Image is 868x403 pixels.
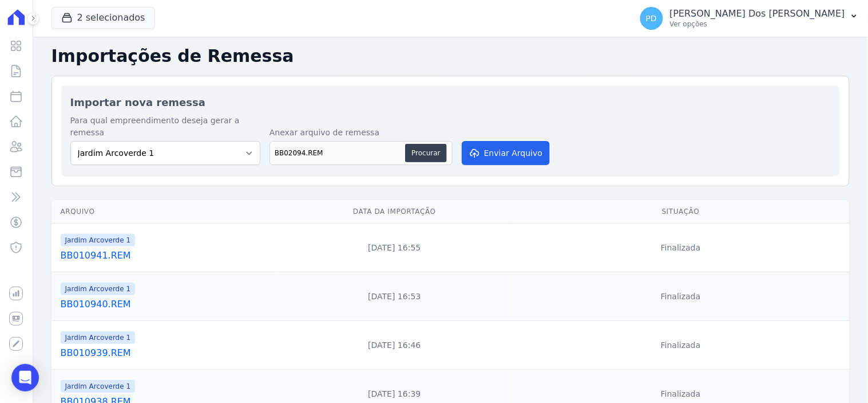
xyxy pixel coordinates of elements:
[277,224,512,272] td: [DATE] 16:55
[11,364,39,392] div: Open Intercom Messenger
[61,298,273,311] a: BB010940.REM
[61,331,136,344] span: Jardim Arcoverde 1
[277,321,512,370] td: [DATE] 16:46
[269,127,453,139] label: Anexar arquivo de remessa
[61,249,273,263] a: BB010941.REM
[51,200,278,224] th: Arquivo
[646,14,657,22] span: PD
[277,200,512,224] th: Data da Importação
[61,346,273,360] a: BB010939.REM
[670,19,845,29] p: Ver opções
[512,224,850,272] td: Finalizada
[405,144,446,162] button: Procurar
[462,141,550,165] button: Enviar Arquivo
[670,8,845,19] p: [PERSON_NAME] Dos [PERSON_NAME]
[277,272,512,321] td: [DATE] 16:53
[512,272,850,321] td: Finalizada
[512,200,850,224] th: Situação
[631,2,868,34] button: PD [PERSON_NAME] Dos [PERSON_NAME] Ver opções
[51,7,155,29] button: 2 selecionados
[70,115,260,139] label: Para qual empreendimento deseja gerar a remessa
[70,95,831,110] h2: Importar nova remessa
[51,46,850,66] h2: Importações de Remessa
[61,234,136,247] span: Jardim Arcoverde 1
[512,321,850,370] td: Finalizada
[61,283,136,295] span: Jardim Arcoverde 1
[61,380,136,393] span: Jardim Arcoverde 1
